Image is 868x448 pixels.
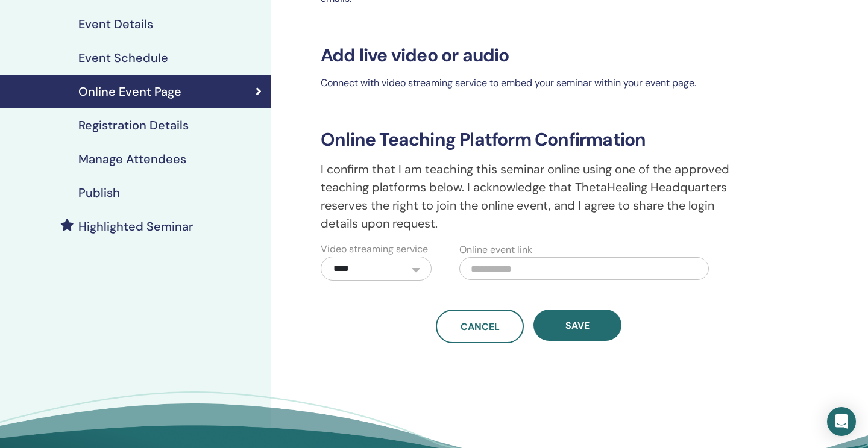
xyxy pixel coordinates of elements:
span: Save [565,319,590,332]
label: Video streaming service [321,242,428,257]
span: Cancel [461,320,500,333]
h3: Online Teaching Platform Confirmation [313,129,744,151]
h3: Add live video or audio [313,45,744,66]
h4: Online Event Page [78,84,181,99]
div: Open Intercom Messenger [827,407,856,436]
h4: Manage Attendees [78,152,186,166]
button: Save [533,310,621,341]
p: Connect with video streaming service to embed your seminar within your event page. [313,76,744,90]
h4: Event Details [78,17,153,31]
h4: Publish [78,185,120,200]
h4: Registration Details [78,118,189,132]
h4: Highlighted Seminar [78,219,193,234]
a: Cancel [436,310,524,343]
p: I confirm that I am teaching this seminar online using one of the approved teaching platforms bel... [313,160,744,232]
label: Online event link [459,243,532,257]
h4: Event Schedule [78,51,168,65]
